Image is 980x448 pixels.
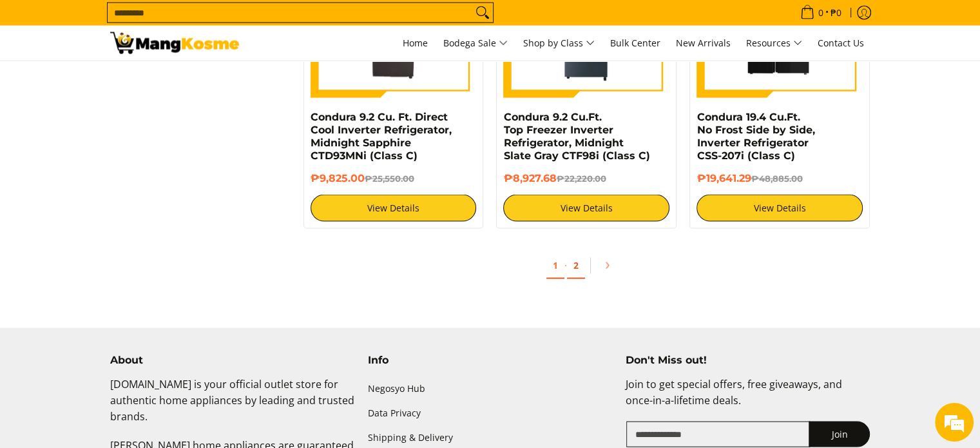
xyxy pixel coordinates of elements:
a: Negosyo Hub [368,376,613,401]
a: Home [396,26,434,61]
span: 0 [816,8,825,17]
p: [DOMAIN_NAME] is your official outlet store for authentic home appliances by leading and trusted ... [110,376,355,437]
p: Join to get special offers, free giveaways, and once-in-a-lifetime deals. [625,376,870,422]
textarea: Type your message and hit 'Enter' [6,306,245,351]
a: Condura 9.2 Cu.Ft. Top Freezer Inverter Refrigerator, Midnight Slate Gray CTF98i (Class C) [503,111,649,162]
a: View Details [697,195,863,222]
span: Contact Us [818,37,864,49]
h4: Don't Miss out! [625,354,870,367]
a: Bulk Center [604,26,667,61]
span: • [796,6,845,20]
h4: Info [368,354,613,367]
button: Join [809,422,870,447]
a: Shop by Class [517,26,601,61]
button: Search [472,3,493,23]
del: ₱22,220.00 [556,173,606,184]
span: Bodega Sale [443,35,508,52]
a: Bodega Sale [437,26,514,61]
ul: Pagination [297,248,877,289]
span: · [564,259,567,271]
span: Shop by Class [523,35,595,52]
span: We're online! [75,139,178,269]
a: Condura 9.2 Cu. Ft. Direct Cool Inverter Refrigerator, Midnight Sapphire CTD93MNi (Class C) [311,111,452,162]
a: Condura 19.4 Cu.Ft. No Frost Side by Side, Inverter Refrigerator CSS-207i (Class C) [697,111,814,162]
a: View Details [503,195,669,222]
a: 1 [546,253,564,279]
span: ₱0 [829,8,843,17]
del: ₱25,550.00 [365,173,414,184]
h6: ₱9,825.00 [311,172,477,185]
a: New Arrivals [669,26,737,61]
a: Resources [740,26,809,61]
span: Resources [746,35,802,52]
nav: Main Menu [252,26,870,61]
div: Chat with us now [67,72,216,89]
h6: ₱8,927.68 [503,172,669,185]
a: 2 [567,253,585,279]
span: Home [403,37,428,49]
del: ₱48,885.00 [751,173,802,184]
span: Bulk Center [610,37,660,49]
span: New Arrivals [676,37,731,49]
h4: About [110,354,355,367]
img: Class C Home &amp; Business Appliances: Up to 70% Off l Mang Kosme [110,32,239,54]
a: View Details [311,195,477,222]
a: Contact Us [811,26,870,61]
div: Minimize live chat window [211,6,242,37]
a: Data Privacy [368,401,613,425]
h6: ₱19,641.29 [697,172,863,185]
